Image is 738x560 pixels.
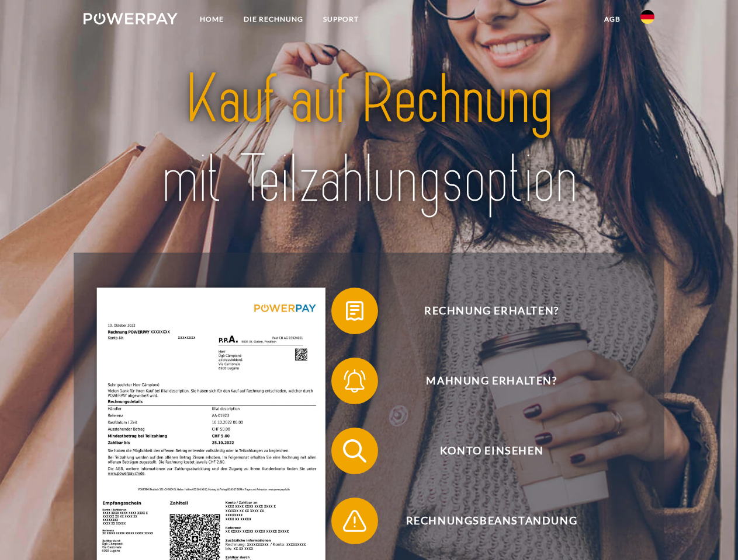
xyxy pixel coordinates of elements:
a: Home [190,9,234,30]
img: qb_search.svg [340,436,369,466]
img: de [640,10,654,24]
button: Rechnung erhalten? [331,288,635,334]
img: qb_bell.svg [340,366,369,395]
span: Konto einsehen [348,428,635,474]
a: DIE RECHNUNG [234,9,313,30]
img: qb_warning.svg [340,506,369,535]
img: qb_bill.svg [340,296,369,325]
button: Mahnung erhalten? [331,358,635,404]
img: title-powerpay_de.svg [112,56,626,223]
a: SUPPORT [313,9,369,30]
span: Rechnungsbeanstandung [348,498,635,544]
button: Konto einsehen [331,428,635,474]
a: agb [594,9,630,30]
span: Mahnung erhalten? [348,358,635,404]
img: logo-powerpay-white.svg [84,13,178,24]
span: Rechnung erhalten? [348,288,635,334]
button: Rechnungsbeanstandung [331,498,635,544]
